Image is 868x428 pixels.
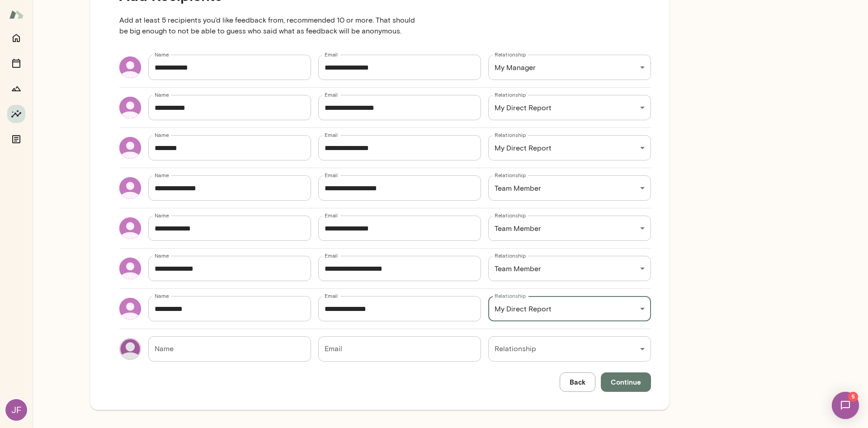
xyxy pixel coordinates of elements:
[495,252,526,259] label: Relationship
[488,135,651,160] div: My Direct Report
[155,91,169,99] label: Name
[155,212,169,219] label: Name
[155,171,169,179] label: Name
[325,171,338,179] label: Email
[7,54,25,72] button: Sessions
[495,51,526,58] label: Relationship
[488,216,651,241] div: Team Member
[155,252,169,259] label: Name
[9,6,24,23] img: Mento
[325,91,338,99] label: Email
[560,372,595,391] button: Back
[488,256,651,281] div: Team Member
[155,292,169,300] label: Name
[611,376,641,388] span: Continue
[119,4,423,47] p: Add at least 5 recipients you'd like feedback from, recommended 10 or more. That should be big en...
[7,80,25,98] button: Growth Plan
[325,131,338,139] label: Email
[495,91,526,99] label: Relationship
[7,29,25,47] button: Home
[495,292,526,300] label: Relationship
[155,51,169,58] label: Name
[325,252,338,259] label: Email
[495,171,526,179] label: Relationship
[488,95,651,120] div: My Direct Report
[5,399,27,421] div: JF
[495,131,526,139] label: Relationship
[7,130,25,148] button: Documents
[7,105,25,123] button: Insights
[495,212,526,219] label: Relationship
[325,292,338,300] label: Email
[601,372,651,391] button: Continue
[155,131,169,139] label: Name
[325,212,338,219] label: Email
[488,175,651,201] div: Team Member
[488,55,651,80] div: My Manager
[325,51,338,58] label: Email
[488,296,651,321] div: My Direct Report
